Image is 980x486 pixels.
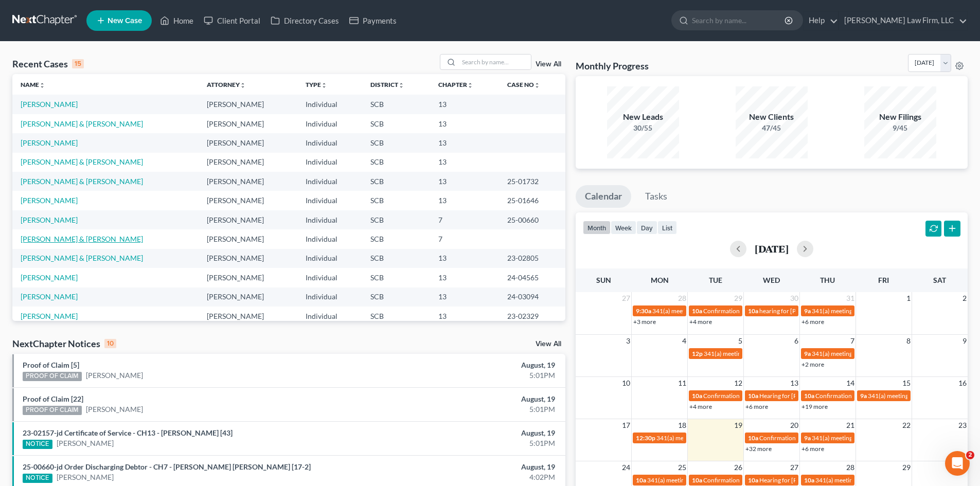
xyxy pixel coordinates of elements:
[748,434,758,442] span: 10a
[736,123,808,133] div: 47/45
[692,392,702,400] span: 10a
[306,81,327,88] a: Typeunfold_more
[430,268,499,287] td: 13
[677,377,687,389] span: 11
[207,81,246,88] a: Attorneyunfold_more
[23,474,52,483] div: NOTICE
[265,11,344,30] a: Directory Cases
[362,249,430,268] td: SCB
[199,133,297,152] td: [PERSON_NAME]
[23,428,233,437] a: 23-02157-jd Certificate of Service - CH13 - [PERSON_NAME] [43]
[23,462,311,471] a: 25-00660-jd Order Discharging Debtor - CH7 - [PERSON_NAME] [PERSON_NAME] [17-2]
[21,100,78,109] a: [PERSON_NAME]
[745,403,768,410] a: +6 more
[86,370,143,381] a: [PERSON_NAME]
[57,472,114,482] a: [PERSON_NAME]
[21,273,78,282] a: [PERSON_NAME]
[804,350,811,357] span: 9a
[384,370,555,381] div: 5:01PM
[621,377,631,389] span: 10
[362,191,430,210] td: SCB
[733,377,743,389] span: 12
[901,377,912,389] span: 15
[596,276,611,284] span: Sun
[362,114,430,133] td: SCB
[297,307,362,326] td: Individual
[362,153,430,172] td: SCB
[297,133,362,152] td: Individual
[709,276,722,284] span: Tue
[297,153,362,172] td: Individual
[536,340,561,348] a: View All
[647,476,746,484] span: 341(a) meeting for [PERSON_NAME]
[499,268,565,287] td: 24-04565
[430,153,499,172] td: 13
[636,434,655,442] span: 12:30p
[384,472,555,482] div: 4:02PM
[636,185,676,208] a: Tasks
[933,276,946,284] span: Sat
[362,210,430,229] td: SCB
[12,58,84,70] div: Recent Cases
[611,221,636,235] button: week
[864,123,936,133] div: 9/45
[801,445,824,453] a: +6 more
[759,307,839,315] span: hearing for [PERSON_NAME]
[240,82,246,88] i: unfold_more
[636,476,646,484] span: 10a
[759,392,840,400] span: Hearing for [PERSON_NAME]
[957,377,968,389] span: 16
[703,476,876,484] span: Confirmation Hearing for [PERSON_NAME] & [PERSON_NAME]
[576,185,631,208] a: Calendar
[199,210,297,229] td: [PERSON_NAME]
[804,392,814,400] span: 10a
[607,123,679,133] div: 30/55
[199,249,297,268] td: [PERSON_NAME]
[362,307,430,326] td: SCB
[21,292,78,301] a: [PERSON_NAME]
[384,462,555,472] div: August, 19
[21,215,78,224] a: [PERSON_NAME]
[507,81,540,88] a: Case Nounfold_more
[467,82,473,88] i: unfold_more
[430,249,499,268] td: 13
[362,229,430,248] td: SCB
[901,419,912,431] span: 22
[905,292,912,304] span: 1
[321,82,327,88] i: unfold_more
[499,210,565,229] td: 25-00660
[86,404,143,415] a: [PERSON_NAME]
[297,249,362,268] td: Individual
[625,335,631,347] span: 3
[763,276,780,284] span: Wed
[789,292,799,304] span: 30
[297,191,362,210] td: Individual
[199,229,297,248] td: [PERSON_NAME]
[801,403,828,410] a: +19 more
[804,434,811,442] span: 9a
[845,419,856,431] span: 21
[845,461,856,474] span: 28
[748,476,758,484] span: 10a
[636,221,657,235] button: day
[297,172,362,191] td: Individual
[864,111,936,123] div: New Filings
[845,292,856,304] span: 31
[459,55,531,69] input: Search by name...
[733,292,743,304] span: 29
[499,307,565,326] td: 23-02329
[849,335,856,347] span: 7
[957,419,968,431] span: 23
[692,350,703,357] span: 12p
[677,419,687,431] span: 18
[199,287,297,307] td: [PERSON_NAME]
[636,307,651,315] span: 9:30a
[878,276,889,284] span: Fri
[430,210,499,229] td: 7
[344,11,402,30] a: Payments
[430,114,499,133] td: 13
[801,361,824,368] a: +2 more
[839,11,967,30] a: [PERSON_NAME] Law Firm, LLC
[23,372,82,381] div: PROOF OF CLAIM
[633,318,656,326] a: +3 more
